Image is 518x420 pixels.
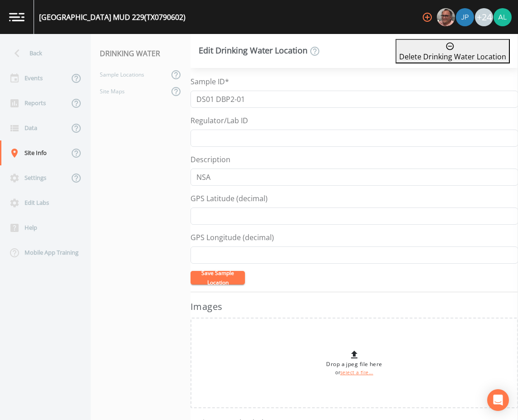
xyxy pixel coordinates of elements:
div: Mike Franklin [436,8,455,26]
h3: Images [191,299,518,314]
div: Joshua gere Paul [455,8,474,26]
div: Open Intercom Messenger [487,389,509,411]
img: 41241ef155101aa6d92a04480b0d0000 [456,8,474,26]
small: or [335,369,373,376]
label: Sample ID* [191,76,229,87]
div: DRINKING WATER [91,41,191,66]
div: Drop a jpeg file here [326,349,382,377]
div: [GEOGRAPHIC_DATA] MUD 229 (TX0790602) [39,12,186,23]
label: GPS Latitude (decimal) [191,193,268,204]
div: +24 [475,8,493,26]
label: GPS Longitude (decimal) [191,232,274,243]
label: Description [191,154,230,165]
label: Regulator/Lab ID [191,115,248,126]
button: Delete Drinking Water Location [396,39,510,63]
img: e2d790fa78825a4bb76dcb6ab311d44c [437,8,455,26]
button: Save Sample Location [191,271,245,285]
img: 30a13df2a12044f58df5f6b7fda61338 [494,8,512,26]
a: Sample Locations [91,66,169,83]
img: logo [9,13,24,21]
a: Site Maps [91,83,169,100]
a: select a file... [340,369,373,376]
div: Edit Drinking Water Location [199,46,320,57]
